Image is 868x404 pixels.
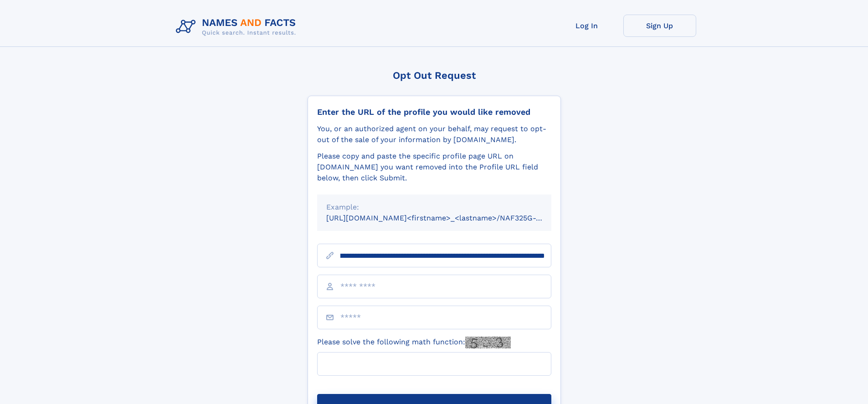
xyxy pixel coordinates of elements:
[623,15,696,37] a: Sign Up
[317,151,551,184] div: Please copy and paste the specific profile page URL on [DOMAIN_NAME] you want removed into the Pr...
[308,70,561,81] div: Opt Out Request
[550,15,623,37] a: Log In
[317,107,551,117] div: Enter the URL of the profile you would like removed
[317,337,511,348] label: Please solve the following math function:
[326,214,569,222] small: [URL][DOMAIN_NAME]<firstname>_<lastname>/NAF325G-xxxxxxxx
[326,202,542,213] div: Example:
[317,123,551,145] div: You, or an authorized agent on your behalf, may request to opt-out of the sale of your informatio...
[172,15,303,39] img: Logo Names and Facts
